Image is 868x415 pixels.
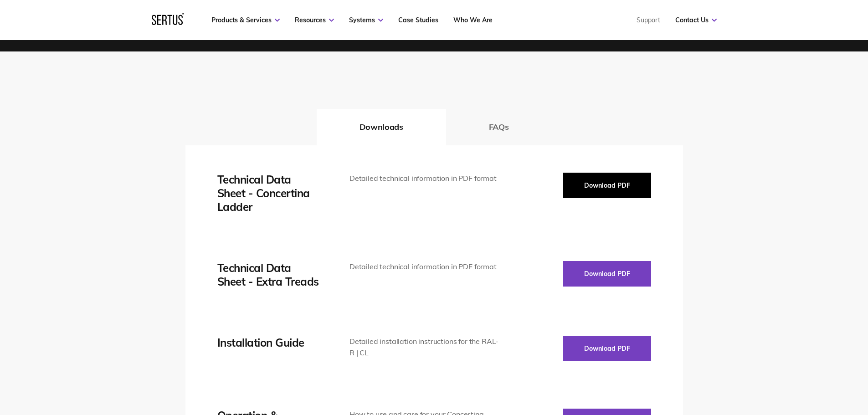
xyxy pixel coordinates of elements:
[349,173,500,184] div: Detailed technical information in PDF format
[295,16,334,24] a: Resources
[453,16,493,24] a: Who We Are
[563,173,651,198] button: Download PDF
[446,109,552,145] button: FAQs
[217,173,322,214] div: Technical Data Sheet - Concertina Ladder
[704,309,868,415] iframe: Chat Widget
[675,16,717,24] a: Contact Us
[349,336,500,359] div: Detailed installation instructions for the RAL-R | CL
[563,336,651,361] button: Download PDF
[563,261,651,287] button: Download PDF
[217,336,322,349] div: Installation Guide
[398,16,438,24] a: Case Studies
[637,16,660,24] a: Support
[349,16,383,24] a: Systems
[349,261,500,273] div: Detailed technical information in PDF format
[211,16,280,24] a: Products & Services
[217,261,322,288] div: Technical Data Sheet - Extra Treads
